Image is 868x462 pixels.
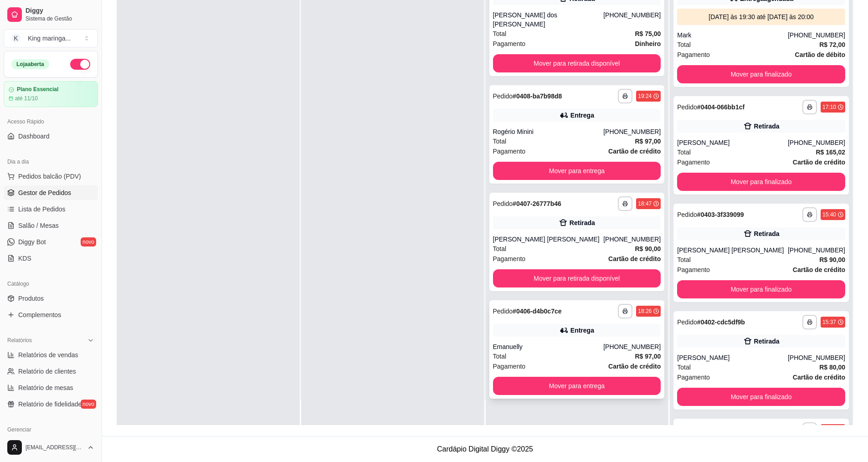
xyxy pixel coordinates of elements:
[677,138,788,147] div: [PERSON_NAME]
[493,136,507,146] span: Total
[15,95,38,102] article: até 11/10
[493,254,526,264] span: Pagamento
[493,308,513,315] span: Pedido
[18,254,31,263] span: KDS
[513,308,561,315] strong: # 0406-d4b0c7ce
[4,169,98,184] button: Pedidos balcão (PDV)
[677,211,697,218] span: Pedido
[603,127,661,136] div: [PHONE_NUMBER]
[70,59,90,70] button: Alterar Status
[697,211,744,218] strong: # 0403-3f339099
[603,235,661,244] div: [PHONE_NUMBER]
[677,265,710,275] span: Pagamento
[18,188,71,197] span: Gestor de Pedidos
[4,4,98,26] a: DiggySistema de Gestão
[493,54,661,72] button: Mover para retirada disponível
[788,246,845,255] div: [PHONE_NUMBER]
[493,361,526,371] span: Pagamento
[603,10,661,29] div: [PHONE_NUMBER]
[513,200,561,207] strong: # 0407-26777b46
[754,122,780,131] div: Retirada
[18,132,50,141] span: Dashboard
[493,92,513,100] span: Pedido
[677,147,691,157] span: Total
[819,41,845,48] strong: R$ 72,00
[493,146,526,156] span: Pagamento
[4,235,98,249] a: Diggy Botnovo
[18,383,73,392] span: Relatório de mesas
[493,29,507,39] span: Total
[28,34,71,43] div: King maringa ...
[493,342,604,351] div: Emanuelly
[4,185,98,200] a: Gestor de Pedidos
[4,380,98,395] a: Relatório de mesas
[18,367,76,376] span: Relatório de clientes
[677,246,788,255] div: [PERSON_NAME] [PERSON_NAME]
[677,280,845,298] button: Mover para finalizado
[4,348,98,362] a: Relatórios de vendas
[635,353,661,360] strong: R$ 97,00
[793,374,845,381] strong: Cartão de crédito
[681,12,842,21] div: [DATE] às 19:30 até [DATE] às 20:00
[4,251,98,266] a: KDS
[18,294,44,303] span: Produtos
[677,388,845,406] button: Mover para finalizado
[18,400,82,409] span: Relatório de fidelidade
[822,318,836,326] div: 15:37
[788,31,845,40] div: [PHONE_NUMBER]
[603,342,661,351] div: [PHONE_NUMBER]
[11,59,49,69] div: Loja aberta
[677,65,845,83] button: Mover para finalizado
[793,266,845,273] strong: Cartão de crédito
[4,364,98,379] a: Relatório de clientes
[513,92,562,100] strong: # 0408-ba7b98d8
[795,51,845,58] strong: Cartão de débito
[677,353,788,362] div: [PERSON_NAME]
[18,221,59,230] span: Salão / Mesas
[4,308,98,322] a: Complementos
[26,15,94,22] span: Sistema de Gestão
[788,138,845,147] div: [PHONE_NUMBER]
[816,149,845,156] strong: R$ 165,02
[677,318,697,326] span: Pedido
[4,436,98,458] button: [EMAIL_ADDRESS][DOMAIN_NAME]
[822,211,836,218] div: 15:40
[26,444,83,451] span: [EMAIL_ADDRESS][DOMAIN_NAME]
[493,377,661,395] button: Mover para entrega
[493,269,661,287] button: Mover para retirada disponível
[493,39,526,49] span: Pagamento
[608,255,661,262] strong: Cartão de crédito
[4,202,98,216] a: Lista de Pedidos
[4,129,98,144] a: Dashboard
[18,350,78,359] span: Relatórios de vendas
[493,244,507,254] span: Total
[493,200,513,207] span: Pedido
[677,362,691,372] span: Total
[697,103,745,111] strong: # 0404-066bb1cf
[493,235,604,244] div: [PERSON_NAME] [PERSON_NAME]
[570,218,595,227] div: Retirada
[608,363,661,370] strong: Cartão de crédito
[677,50,710,60] span: Pagamento
[4,29,98,47] button: Select a team
[677,255,691,265] span: Total
[18,310,61,319] span: Complementos
[819,364,845,371] strong: R$ 80,00
[102,436,868,462] footer: Cardápio Digital Diggy © 2025
[4,114,98,129] div: Acesso Rápido
[638,308,652,315] div: 18:26
[17,86,58,93] article: Plano Essencial
[638,92,652,100] div: 19:24
[493,10,604,29] div: [PERSON_NAME] dos [PERSON_NAME]
[677,103,697,111] span: Pedido
[638,200,652,207] div: 18:47
[819,256,845,263] strong: R$ 90,00
[635,40,661,47] strong: Dinheiro
[26,7,94,15] span: Diggy
[635,30,661,37] strong: R$ 75,00
[697,318,745,326] strong: # 0402-cdc5df9b
[570,326,594,335] div: Entrega
[7,337,32,344] span: Relatórios
[493,351,507,361] span: Total
[754,229,780,238] div: Retirada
